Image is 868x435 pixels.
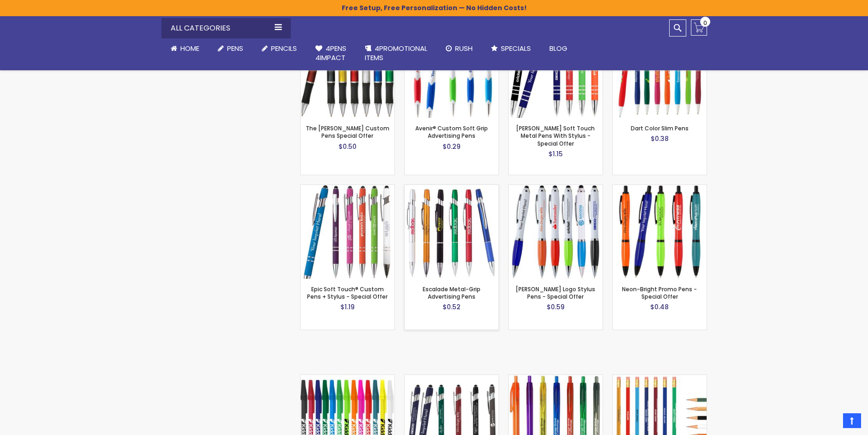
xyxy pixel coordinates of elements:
[613,374,707,382] a: Hex No. 2 Wood Pencil
[365,43,427,62] span: 4PROMOTIONAL ITEMS
[703,18,707,27] span: 0
[415,124,488,140] a: Avenir® Custom Soft Grip Advertising Pens
[405,374,499,382] a: Custom Soft Touch Metal Pen - Stylus Top
[516,285,595,300] a: [PERSON_NAME] Logo Stylus Pens - Special Offer
[443,302,461,312] span: $0.52
[405,185,499,279] img: Escalade Metal-Grip Advertising Pens
[306,124,389,140] a: The [PERSON_NAME] Custom Pens Special Offer
[516,124,595,147] a: [PERSON_NAME] Soft Touch Metal Pens With Stylus - Special Offer
[482,38,540,59] a: Specials
[252,38,306,59] a: Pencils
[455,43,473,53] span: Rush
[509,185,603,279] img: Kimberly Logo Stylus Pens - Special Offer
[227,43,243,53] span: Pens
[161,18,291,38] div: All Categories
[613,184,707,192] a: Neon-Bright Promo Pens - Special Offer
[501,43,531,53] span: Specials
[356,38,437,68] a: 4PROMOTIONALITEMS
[301,184,394,192] a: Epic Soft Touch® Custom Pens + Stylus - Special Offer
[509,24,603,118] img: Celeste Soft Touch Metal Pens With Stylus - Special Offer
[405,184,499,192] a: Escalade Metal-Grip Advertising Pens
[691,19,707,36] a: 0
[405,24,499,118] img: Avenir® Custom Soft Grip Advertising Pens
[549,43,567,53] span: Blog
[547,302,565,312] span: $0.59
[613,185,707,279] img: Neon-Bright Promo Pens - Special Offer
[423,285,480,300] a: Escalade Metal-Grip Advertising Pens
[622,285,697,300] a: Neon-Bright Promo Pens - Special Offer
[209,38,252,59] a: Pens
[443,142,461,151] span: $0.29
[509,184,603,192] a: Kimberly Logo Stylus Pens - Special Offer
[161,38,209,59] a: Home
[613,24,707,118] img: Dart Color slim Pens
[509,374,603,382] a: Fiji Translucent Pen
[271,43,297,53] span: Pencils
[301,185,394,279] img: Epic Soft Touch® Custom Pens + Stylus - Special Offer
[301,24,394,118] img: The Barton Custom Pens Special Offer
[631,124,689,132] a: Dart Color Slim Pens
[540,38,577,59] a: Blog
[301,374,394,382] a: Belfast B Value Stick Pen
[315,43,346,62] span: 4Pens 4impact
[792,410,868,435] iframe: Google Customer Reviews
[437,38,482,59] a: Rush
[180,43,199,53] span: Home
[548,149,563,159] span: $1.15
[307,285,388,300] a: Epic Soft Touch® Custom Pens + Stylus - Special Offer
[340,302,355,312] span: $1.19
[650,302,669,312] span: $0.48
[306,38,356,68] a: 4Pens4impact
[339,142,357,151] span: $0.50
[651,134,669,143] span: $0.38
